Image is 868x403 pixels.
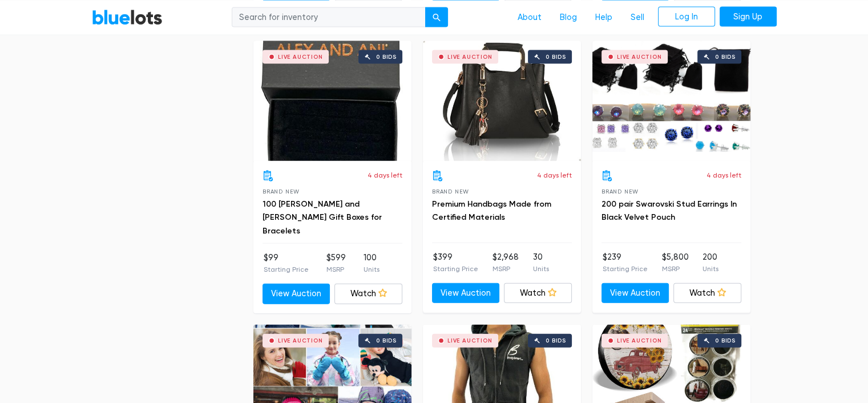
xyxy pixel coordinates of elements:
span: Brand New [601,188,639,195]
p: MSRP [492,264,519,274]
li: 200 [703,251,718,274]
a: Sign Up [720,6,777,27]
a: View Auction [263,284,330,304]
div: 0 bids [376,338,397,344]
li: $599 [326,252,346,275]
div: 0 bids [546,54,566,60]
p: 4 days left [368,170,402,180]
div: 0 bids [715,338,736,344]
a: 200 pair Swarovski Stud Earrings In Black Velvet Pouch [601,199,737,223]
a: Help [586,6,621,28]
li: $399 [433,251,478,274]
div: Live Auction [278,338,323,344]
p: Units [364,264,380,275]
p: MSRP [661,264,688,274]
a: Watch [504,283,572,304]
a: Sell [621,6,653,28]
span: Brand New [432,188,469,195]
p: MSRP [326,264,346,275]
span: Brand New [263,188,300,195]
p: 4 days left [706,170,741,180]
a: Premium Handbags Made from Certified Materials [432,199,551,223]
p: Starting Price [264,264,309,275]
div: 0 bids [715,54,736,60]
div: Live Auction [617,54,662,60]
a: Watch [334,284,402,304]
p: Units [533,264,549,274]
div: Live Auction [617,338,662,344]
li: $239 [603,251,648,274]
a: View Auction [432,283,500,304]
a: View Auction [601,283,669,304]
li: 100 [364,252,380,275]
p: Units [703,264,718,274]
div: 0 bids [376,54,397,60]
li: $5,800 [661,251,688,274]
input: Search for inventory [232,7,426,27]
a: Watch [673,283,741,304]
a: Live Auction 0 bids [592,41,750,161]
li: $99 [264,252,309,275]
div: 0 bids [546,338,566,344]
a: Blog [551,6,586,28]
a: 100 [PERSON_NAME] and [PERSON_NAME] Gift Boxes for Bracelets [263,199,382,236]
a: Live Auction 0 bids [423,41,581,161]
div: Live Auction [447,54,492,60]
p: 4 days left [537,170,572,180]
div: Live Auction [278,54,323,60]
a: About [508,6,551,28]
li: $2,968 [492,251,519,274]
p: Starting Price [603,264,648,274]
div: Live Auction [447,338,492,344]
li: 30 [533,251,549,274]
a: BlueLots [92,9,163,25]
a: Log In [658,6,715,27]
a: Live Auction 0 bids [253,41,411,161]
p: Starting Price [433,264,478,274]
